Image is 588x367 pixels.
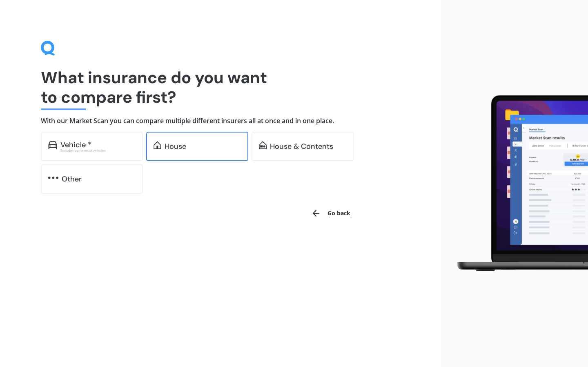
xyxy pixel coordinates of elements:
[165,142,186,150] div: House
[48,174,58,182] img: other.81dba5aafe580aa69f38.svg
[60,141,91,149] div: Vehicle *
[306,203,355,223] button: Go back
[48,141,57,149] img: car.f15378c7a67c060ca3f3.svg
[41,117,400,125] h4: With our Market Scan you can compare multiple different insurers all at once and in one place.
[154,141,161,149] img: home.91c183c226a05b4dc763.svg
[41,68,400,107] h1: What insurance do you want to compare first?
[448,91,588,276] img: laptop.webp
[60,149,136,152] div: Excludes commercial vehicles
[62,175,82,183] div: Other
[270,142,333,150] div: House & Contents
[259,141,267,149] img: home-and-contents.b802091223b8502ef2dd.svg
